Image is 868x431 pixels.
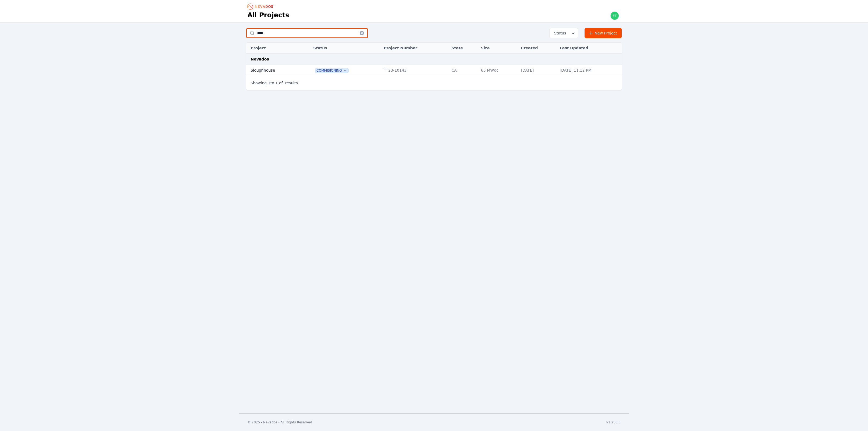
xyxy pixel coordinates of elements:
th: State [449,43,478,54]
th: Project Number [381,43,449,54]
td: CA [449,65,478,76]
span: 1 [268,81,270,85]
th: Created [518,43,557,54]
td: TT23-10143 [381,65,449,76]
nav: Breadcrumb [247,2,276,11]
td: 65 MWdc [478,65,518,76]
div: v1.250.0 [606,420,621,424]
p: Showing to of results [251,80,298,86]
button: Commisioning [315,68,348,73]
div: © 2025 - Nevados - All Rights Reserved [247,420,312,424]
td: [DATE] 11:12 PM [557,65,622,76]
td: Nevados [246,54,622,65]
button: Status [550,28,578,38]
th: Size [478,43,518,54]
th: Project [246,43,301,54]
th: Status [311,43,381,54]
img: ethan.harte@nevados.solar [610,11,619,20]
th: Last Updated [557,43,622,54]
span: 1 [275,81,278,85]
td: Sloughhouse [246,65,301,76]
h1: All Projects [247,11,289,20]
td: [DATE] [518,65,557,76]
tr: SloughhouseCommisioningTT23-10143CA65 MWdc[DATE][DATE] 11:12 PM [246,65,622,76]
span: 1 [283,81,285,85]
a: New Project [585,28,622,38]
span: Status [552,30,566,36]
